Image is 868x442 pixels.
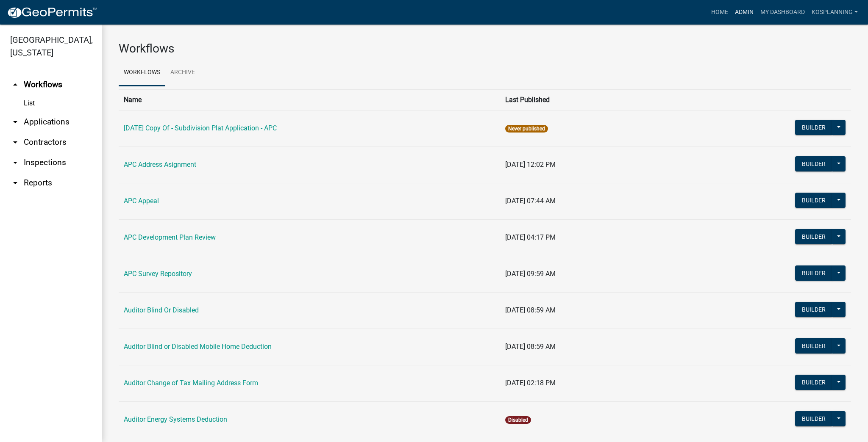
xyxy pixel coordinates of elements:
[10,178,20,188] i: arrow_drop_down
[505,160,556,169] span: [DATE] 12:02 PM
[795,120,832,135] button: Builder
[505,270,556,278] span: [DATE] 09:59 AM
[795,375,832,390] button: Builder
[10,117,20,127] i: arrow_drop_down
[757,4,808,20] a: My Dashboard
[124,415,227,423] a: Auditor Energy Systems Deduction
[10,157,20,168] i: arrow_drop_down
[124,124,277,132] a: [DATE] Copy Of - Subdivision Plat Application - APC
[505,343,556,351] span: [DATE] 08:59 AM
[505,125,548,133] span: Never published
[795,229,832,244] button: Builder
[124,379,258,387] a: Auditor Change of Tax Mailing Address Form
[505,306,556,314] span: [DATE] 08:59 AM
[795,265,832,281] button: Builder
[10,137,20,147] i: arrow_drop_down
[795,156,832,171] button: Builder
[124,233,216,241] a: APC Development Plan Review
[124,197,159,205] a: APC Appeal
[165,59,200,86] a: Archive
[795,193,832,208] button: Builder
[500,89,725,110] th: Last Published
[795,302,832,317] button: Builder
[119,41,851,56] h3: Workflows
[505,416,531,424] span: Disabled
[795,338,832,354] button: Builder
[505,197,556,205] span: [DATE] 07:44 AM
[124,270,192,278] a: APC Survey Repository
[10,80,20,90] i: arrow_drop_up
[808,4,861,20] a: kosplanning
[708,4,732,20] a: Home
[124,306,199,314] a: Auditor Blind Or Disabled
[119,89,500,110] th: Name
[505,233,556,241] span: [DATE] 04:17 PM
[119,59,165,86] a: Workflows
[124,343,272,351] a: Auditor Blind or Disabled Mobile Home Deduction
[732,4,757,20] a: Admin
[795,411,832,426] button: Builder
[124,160,196,169] a: APC Address Asignment
[505,379,556,387] span: [DATE] 02:18 PM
